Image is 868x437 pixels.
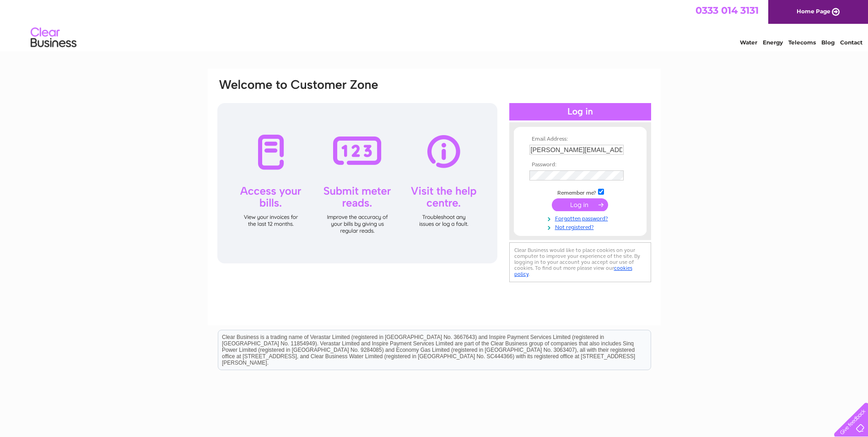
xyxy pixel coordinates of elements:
[218,5,651,44] div: Clear Business is a trading name of Verastar Limited (registered in [GEOGRAPHIC_DATA] No. 3667643...
[527,162,633,168] th: Password:
[529,222,633,231] a: Not registered?
[552,198,608,211] input: Submit
[514,265,632,277] a: cookies policy
[527,136,633,142] th: Email Address:
[740,39,757,46] a: Water
[527,187,633,197] td: Remember me?
[30,24,77,52] img: logo.png
[695,5,759,16] a: 0333 014 3131
[788,39,816,46] a: Telecoms
[529,213,633,222] a: Forgotten password?
[821,39,835,46] a: Blog
[840,39,863,46] a: Contact
[763,39,783,46] a: Energy
[509,242,651,282] div: Clear Business would like to place cookies on your computer to improve your experience of the sit...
